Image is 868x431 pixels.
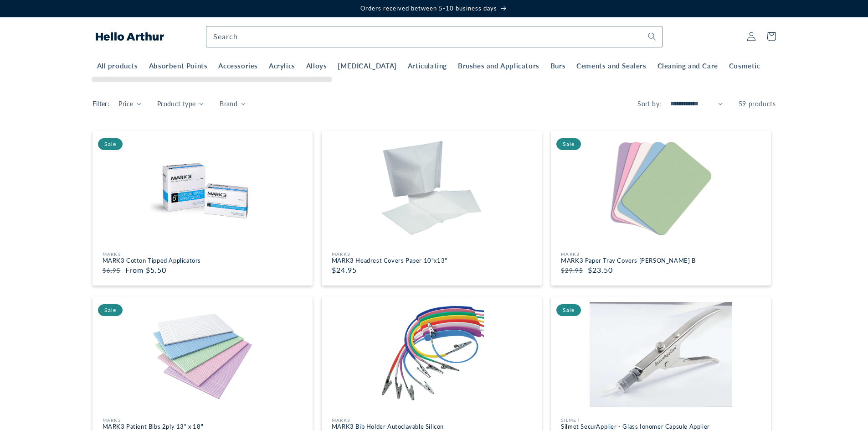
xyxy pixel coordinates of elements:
[301,56,333,71] a: Alloys
[402,56,452,71] a: Articulating
[729,62,760,71] span: Cosmetic
[652,56,724,71] a: Cleaning and Care
[458,62,539,71] span: Brushes and Applicators
[588,265,613,275] span: $23.50
[556,138,581,150] span: Sale
[220,99,237,109] span: Brand
[97,62,138,71] span: All products
[642,26,662,47] button: Search
[332,417,537,423] div: MARK3
[324,136,539,241] img: MARK3 Headrest Covers Paper 10"x13"
[103,423,308,431] h3: MARK3 Patient Bibs 2ply 13" x 18"
[95,302,310,407] img: MARK3 Patient Bibs 2ply 13" x 18"
[218,62,258,71] span: Accessories
[332,56,402,71] a: [MEDICAL_DATA]
[95,136,310,241] img: MARK3 Cotton Tipped Applicators
[149,62,208,71] span: Absorbent Points
[554,302,768,407] img: Silmet SecurApplier - Glass Ionomer Capsule Applier
[157,99,196,109] span: Product type
[657,62,718,71] span: Cleaning and Care
[92,56,144,71] a: All products
[554,136,768,241] a: Sale
[561,423,766,431] h3: Silmet SecurApplier - Glass Ionomer Capsule Applier
[118,99,141,109] summary: Price
[103,257,308,265] h3: MARK3 Cotton Tipped Applicators
[220,99,246,109] summary: Brand
[724,56,766,71] a: Cosmetic
[332,251,537,275] a: MARK3MARK3 Headrest Covers Paper 10"x13" $24.95
[561,417,766,423] div: Silmet
[554,302,768,407] a: Sale
[561,251,766,275] a: MARK3MARK3 Paper Tray Covers [PERSON_NAME] B $29.95 $23.50
[324,302,539,407] img: MARK3 Bib Holder Autoclavable Silicon
[95,302,310,407] a: Sale
[103,251,308,257] div: MARK3
[95,136,310,241] a: Sale
[561,267,583,274] s: $29.95
[157,99,204,109] summary: Product type
[556,304,581,316] span: Sale
[408,62,447,71] span: Articulating
[637,100,661,108] label: Sort by:
[96,32,164,41] img: Hello Arthur logo
[338,62,396,71] span: [MEDICAL_DATA]
[576,62,646,71] span: Cements and Sealers
[561,251,766,257] div: MARK3
[545,56,571,71] a: Burs
[332,265,357,274] span: $24.95
[103,417,308,423] div: MARK3
[92,99,110,109] h2: Filter:
[306,62,327,71] span: Alloys
[9,5,859,12] p: Orders received between 5-10 business days
[452,56,545,71] a: Brushes and Applicators
[263,56,301,71] a: Acrylics
[103,251,308,275] a: MARK3MARK3 Cotton Tipped Applicators $6.95 From $5.50
[144,56,213,71] a: Absorbent Points
[98,304,123,316] span: Sale
[332,251,537,257] div: MARK3
[554,136,768,241] img: MARK3 Paper Tray Covers Ritter B
[571,56,652,71] a: Cements and Sealers
[269,62,295,71] span: Acrylics
[103,267,121,274] s: $6.95
[332,423,537,431] h3: MARK3 Bib Holder Autoclavable Silicon
[118,99,133,109] span: Price
[739,100,776,108] span: 59 products
[213,56,263,71] a: Accessories
[561,257,766,265] h3: MARK3 Paper Tray Covers [PERSON_NAME] B
[332,257,537,265] h3: MARK3 Headrest Covers Paper 10"x13"
[125,265,166,275] span: From $5.50
[98,138,123,150] span: Sale
[550,62,565,71] span: Burs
